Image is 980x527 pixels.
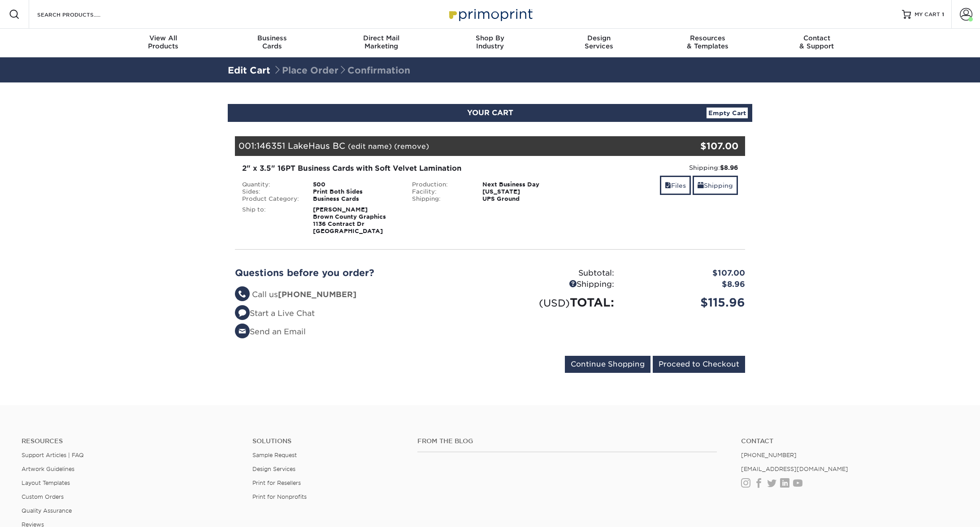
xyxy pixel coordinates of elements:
[621,294,752,311] div: $115.96
[660,139,738,153] div: $107.00
[762,29,871,57] a: Contact& Support
[544,34,653,50] div: Services
[621,268,752,279] div: $107.00
[327,34,436,50] div: Marketing
[22,493,64,500] a: Custom Orders
[235,309,315,318] a: Start a Live Chat
[405,188,476,195] div: Facility:
[490,294,621,311] div: TOTAL:
[741,466,848,472] a: [EMAIL_ADDRESS][DOMAIN_NAME]
[252,479,301,486] a: Print for Resellers
[741,452,797,458] a: [PHONE_NUMBER]
[707,108,748,118] a: Empty Cart
[476,188,575,195] div: [US_STATE]
[235,206,306,235] div: Ship to:
[235,268,483,278] h2: Questions before you order?
[252,437,404,445] h4: Solutions
[22,507,72,514] a: Quality Assurance
[235,181,306,188] div: Quantity:
[445,4,535,24] img: Primoprint
[256,141,345,151] span: 146351 LakeHaus BC
[476,195,575,203] div: UPS Ground
[762,34,871,50] div: & Support
[252,466,295,472] a: Design Services
[490,268,621,279] div: Subtotal:
[22,479,70,486] a: Layout Templates
[942,11,944,17] span: 1
[544,34,653,42] span: Design
[417,437,716,445] h4: From the Blog
[228,65,270,76] a: Edit Cart
[653,356,745,373] input: Proceed to Checkout
[915,11,940,18] span: MY CART
[394,142,429,151] a: (remove)
[544,29,653,57] a: DesignServices
[698,182,704,189] span: shipping
[665,182,671,189] span: files
[539,297,570,309] small: (USD)
[720,164,738,171] strong: $8.96
[306,188,405,195] div: Print Both Sides
[278,290,356,299] strong: [PHONE_NUMBER]
[313,206,386,234] strong: [PERSON_NAME] Brown County Graphics 1136 Contract Dr [GEOGRAPHIC_DATA]
[22,437,239,445] h4: Resources
[273,65,410,76] span: Place Order Confirmation
[490,279,621,290] div: Shipping:
[348,142,392,151] a: (edit name)
[476,181,575,188] div: Next Business Day
[741,437,958,445] a: Contact
[252,493,307,500] a: Print for Nonprofits
[218,34,327,42] span: Business
[436,34,545,50] div: Industry
[218,29,327,57] a: BusinessCards
[22,452,84,458] a: Support Articles | FAQ
[22,466,74,472] a: Artwork Guidelines
[565,356,650,373] input: Continue Shopping
[762,34,871,42] span: Contact
[327,29,436,57] a: Direct MailMarketing
[242,163,568,174] div: 2" x 3.5" 16PT Business Cards with Soft Velvet Lamination
[405,195,476,203] div: Shipping:
[218,34,327,50] div: Cards
[653,29,762,57] a: Resources& Templates
[327,34,436,42] span: Direct Mail
[581,163,738,172] div: Shipping:
[653,34,762,50] div: & Templates
[306,181,405,188] div: 500
[436,34,545,42] span: Shop By
[36,9,124,20] input: SEARCH PRODUCTS.....
[405,181,476,188] div: Production:
[660,176,691,195] a: Files
[235,289,483,301] li: Call us
[693,176,738,195] a: Shipping
[252,452,297,458] a: Sample Request
[235,327,306,336] a: Send an Email
[109,29,218,57] a: View AllProducts
[109,34,218,42] span: View All
[235,195,306,203] div: Product Category:
[235,188,306,195] div: Sides:
[436,29,545,57] a: Shop ByIndustry
[306,195,405,203] div: Business Cards
[467,108,513,117] span: YOUR CART
[621,279,752,290] div: $8.96
[235,136,660,156] div: 001:
[109,34,218,50] div: Products
[653,34,762,42] span: Resources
